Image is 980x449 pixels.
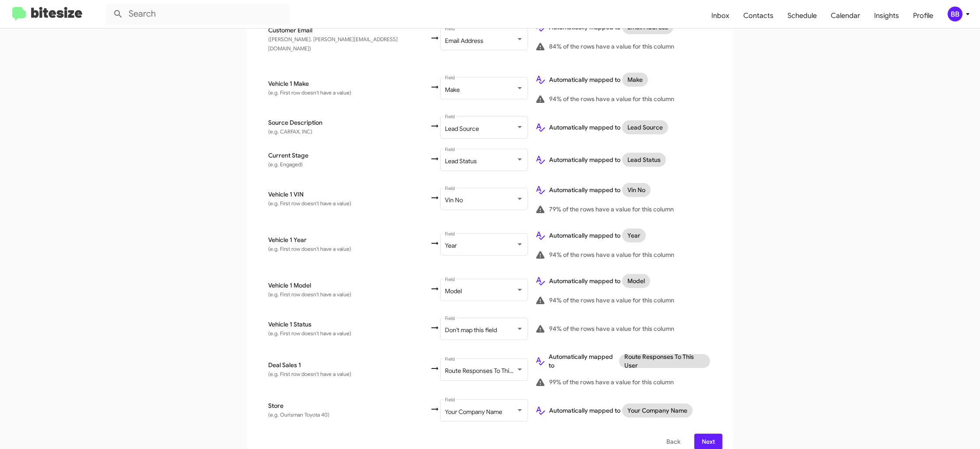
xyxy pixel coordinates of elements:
[268,36,398,52] span: ([PERSON_NAME]. [PERSON_NAME][EMAIL_ADDRESS][DOMAIN_NAME])
[268,26,430,35] span: Customer Email
[622,153,666,167] mat-chip: Lead Status
[619,354,710,368] mat-chip: Route Responses To This User
[445,408,502,416] span: Your Company Name
[535,295,712,305] div: 94% of the rows have a value for this column
[268,281,430,290] span: Vehicle 1 Model
[268,190,430,199] span: Vehicle 1 VIN
[268,235,430,244] span: Vehicle 1 Year
[445,287,462,295] span: Model
[940,7,970,21] button: BB
[622,73,648,87] mat-chip: Make
[824,3,867,28] a: Calendar
[445,157,477,165] span: Lead Status
[535,120,712,134] div: Automatically mapped to
[535,73,712,87] div: Automatically mapped to
[268,151,430,160] span: Current Stage
[268,89,351,96] span: (e.g. First row doesn't have a value)
[268,411,329,418] span: (e.g. Ourisman Toyota 40)
[535,403,712,417] div: Automatically mapped to
[268,330,351,337] span: (e.g. First row doesn't have a value)
[445,326,497,334] span: Don't map this field
[445,367,526,375] span: Route Responses To This User
[268,371,351,377] span: (e.g. First row doesn't have a value)
[535,352,712,370] div: Automatically mapped to
[268,118,430,127] span: Source Description
[268,320,430,329] span: Vehicle 1 Status
[535,274,712,288] div: Automatically mapped to
[535,94,712,104] div: 94% of the rows have a value for this column
[268,128,312,135] span: (e.g. CARFAX, INC)
[535,204,712,214] div: 79% of the rows have a value for this column
[268,361,430,369] span: Deal Sales 1
[867,3,906,28] a: Insights
[622,120,668,134] mat-chip: Lead Source
[535,228,712,242] div: Automatically mapped to
[268,246,351,252] span: (e.g. First row doesn't have a value)
[535,41,712,52] div: 84% of the rows have a value for this column
[535,153,712,167] div: Automatically mapped to
[535,183,712,197] div: Automatically mapped to
[948,7,962,21] div: BB
[535,377,712,387] div: 99% of the rows have a value for this column
[622,403,693,417] mat-chip: Your Company Name
[268,291,351,298] span: (e.g. First row doesn't have a value)
[268,200,351,207] span: (e.g. First row doesn't have a value)
[445,125,479,133] span: Lead Source
[906,3,940,28] a: Profile
[780,3,824,28] a: Schedule
[268,401,430,410] span: Store
[535,323,712,334] div: 94% of the rows have a value for this column
[535,20,712,34] div: Automatically mapped to
[622,274,650,288] mat-chip: Model
[445,37,483,45] span: Email Address
[622,228,646,242] mat-chip: Year
[445,196,463,204] span: Vin No
[736,3,780,28] a: Contacts
[535,249,712,260] div: 94% of the rows have a value for this column
[106,4,290,25] input: Search
[268,161,303,168] span: (e.g. Engaged)
[445,242,457,249] span: Year
[622,183,651,197] mat-chip: Vin No
[268,79,430,88] span: Vehicle 1 Make
[445,86,460,94] span: Make
[704,3,736,28] a: Inbox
